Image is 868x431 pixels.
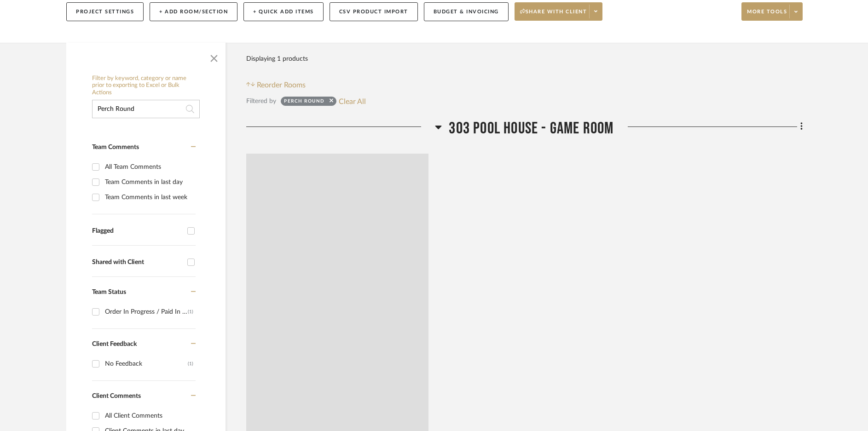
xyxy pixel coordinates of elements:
span: Share with client [520,8,587,22]
button: CSV Product Import [330,2,418,21]
div: Shared with Client [92,259,183,266]
span: 303 Pool House - Game Room [449,119,613,138]
div: Order In Progress / Paid In Full w/ Freight, No Balance due [105,305,188,319]
div: No Feedback [105,356,188,371]
button: + Quick Add Items [243,2,324,21]
span: Team Comments [92,144,139,150]
div: Displaying 1 products [246,50,308,68]
div: Team Comments in last day [105,175,193,190]
h6: Filter by keyword, category or name prior to exporting to Excel or Bulk Actions [92,75,200,97]
div: (1) [188,356,193,371]
div: Flagged [92,227,183,235]
div: Team Comments in last week [105,190,193,205]
span: Client Feedback [92,341,137,347]
span: More tools [747,8,787,22]
div: Filtered by [246,96,276,106]
div: Perch Round [284,98,325,107]
div: (1) [188,305,193,319]
button: Share with client [515,2,603,21]
div: All Client Comments [105,408,193,423]
button: Budget & Invoicing [424,2,509,21]
button: Reorder Rooms [246,80,306,91]
button: Project Settings [66,2,144,21]
span: Reorder Rooms [257,80,306,91]
span: Client Comments [92,393,141,399]
button: More tools [741,2,803,21]
span: Team Status [92,289,126,295]
button: + Add Room/Section [150,2,237,21]
button: Clear All [339,95,366,107]
button: Close [205,47,223,66]
input: Search within 1 results [92,100,200,118]
div: All Team Comments [105,160,193,174]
